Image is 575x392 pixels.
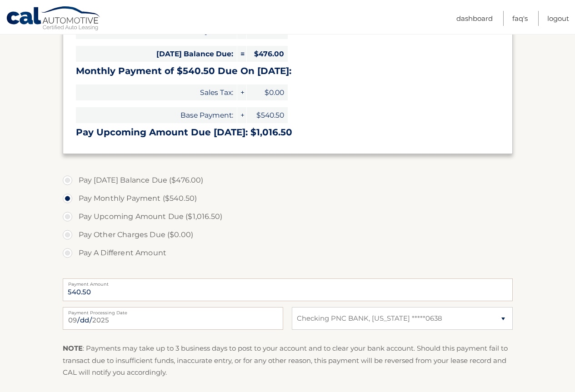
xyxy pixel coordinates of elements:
[247,84,288,100] span: $0.00
[237,107,246,123] span: +
[547,11,569,26] a: Logout
[76,127,500,138] h3: Pay Upcoming Amount Due [DATE]: $1,016.50
[76,46,237,62] span: [DATE] Balance Due:
[247,107,288,123] span: $540.50
[63,278,513,301] input: Payment Amount
[63,189,513,208] label: Pay Monthly Payment ($540.50)
[247,46,288,62] span: $476.00
[456,11,493,26] a: Dashboard
[76,84,237,100] span: Sales Tax:
[76,65,500,77] h3: Monthly Payment of $540.50 Due On [DATE]:
[63,171,513,189] label: Pay [DATE] Balance Due ($476.00)
[63,344,83,352] strong: NOTE
[63,342,513,378] p: : Payments may take up to 3 business days to post to your account and to clear your bank account....
[63,307,283,330] input: Payment Date
[63,307,283,314] label: Payment Processing Date
[512,11,528,26] a: FAQ's
[237,46,246,62] span: =
[63,244,513,262] label: Pay A Different Amount
[237,84,246,100] span: +
[63,208,513,226] label: Pay Upcoming Amount Due ($1,016.50)
[76,107,237,123] span: Base Payment:
[63,226,513,244] label: Pay Other Charges Due ($0.00)
[63,278,513,286] label: Payment Amount
[6,6,101,32] a: Cal Automotive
